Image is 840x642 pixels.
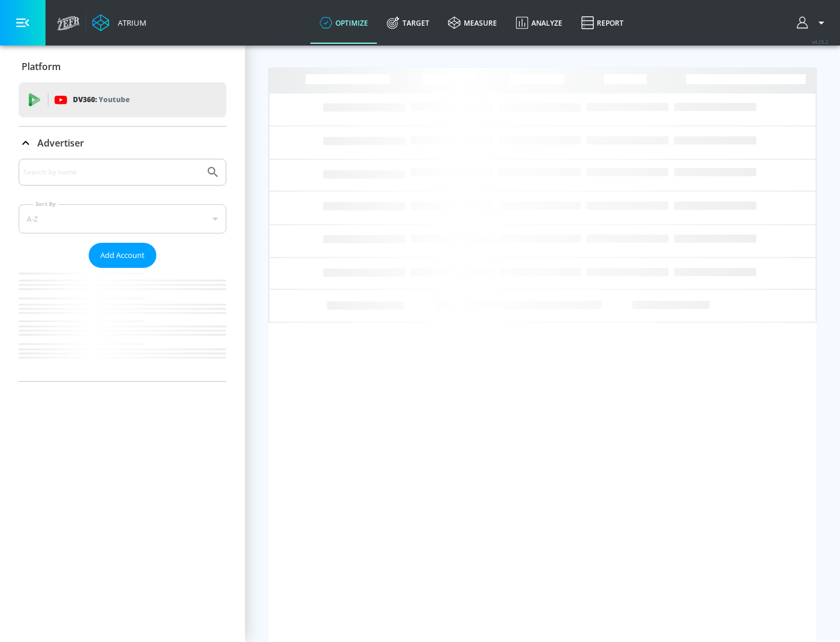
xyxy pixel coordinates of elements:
a: Report [572,2,633,44]
button: Add Account [89,243,156,268]
div: Platform [19,50,226,83]
a: Atrium [92,14,146,32]
nav: list of Advertiser [19,268,226,381]
span: Add Account [100,249,145,262]
a: Target [377,2,439,44]
p: DV360: [73,93,129,106]
a: optimize [310,2,377,44]
div: DV360: Youtube [19,82,226,117]
div: Advertiser [19,159,226,381]
p: Youtube [99,93,129,106]
p: Platform [22,60,61,73]
label: Sort By [33,200,58,208]
input: Search by name [23,165,200,180]
div: A-Z [19,204,226,233]
a: Analyze [506,2,572,44]
a: measure [439,2,506,44]
div: Atrium [113,18,146,28]
p: Advertiser [37,137,84,149]
div: Advertiser [19,127,226,159]
span: v 4.25.2 [812,39,828,45]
